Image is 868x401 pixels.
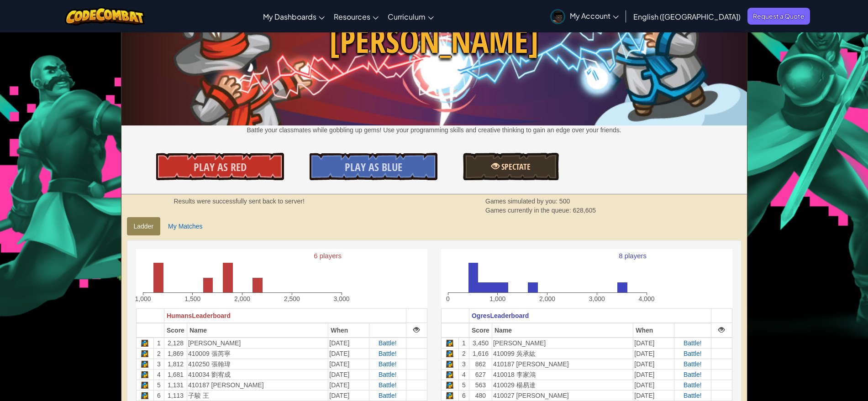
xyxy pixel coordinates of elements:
a: Spectate [463,153,559,180]
strong: Results were successfully sent back to server! [174,198,305,205]
text: 4,000 [638,295,654,302]
text: 2,000 [234,295,250,302]
span: Spectate [500,161,531,172]
td: [DATE] [328,390,369,401]
td: 3 [458,359,469,369]
td: 410018 李家鴻 [492,369,633,380]
span: Battle! [379,381,397,389]
a: Battle! [379,350,397,357]
td: Python [441,390,458,401]
td: 410250 張翰瑋 [187,359,328,369]
span: Play As Blue [345,160,402,174]
th: When [633,323,674,338]
span: Leaderboard [490,312,529,319]
span: My Account [570,11,619,21]
a: My Matches [161,217,209,235]
a: Battle! [379,392,397,399]
td: [DATE] [633,348,674,359]
a: Battle! [379,371,397,378]
text: 3,000 [333,295,349,302]
td: 1,113 [164,390,187,401]
th: Score [469,323,492,338]
span: Battle! [379,360,397,368]
span: Battle! [684,392,702,399]
td: 563 [469,380,492,390]
td: 410027 [PERSON_NAME] [492,390,633,401]
a: Battle! [684,371,702,378]
td: 4 [458,369,469,380]
td: [DATE] [633,369,674,380]
td: 862 [469,359,492,369]
th: Name [492,323,633,338]
a: Resources [329,4,383,29]
span: My Dashboards [263,12,316,21]
a: Request a Quote [747,8,810,25]
td: Python [136,369,153,380]
img: CodeCombat logo [65,7,145,26]
a: Ladder [127,217,161,235]
td: [PERSON_NAME] [492,338,633,349]
span: Leaderboard [192,312,231,319]
td: 1,812 [164,359,187,369]
a: My Account [546,2,623,31]
span: Curriculum [388,12,426,21]
span: 628,605 [573,207,596,214]
span: Games simulated by you: [485,198,559,205]
span: Battle! [684,350,702,357]
td: Python [441,359,458,369]
text: 1,500 [184,295,200,302]
a: Battle! [684,360,702,368]
span: Battle! [379,339,397,347]
td: 1 [153,338,164,349]
td: [DATE] [328,380,369,390]
td: [DATE] [633,338,674,349]
td: 1,869 [164,348,187,359]
td: 3,450 [469,338,492,349]
td: 410187 [PERSON_NAME] [187,380,328,390]
text: 8 players [619,252,647,260]
td: 6 [458,390,469,401]
td: 1,616 [469,348,492,359]
text: 0 [446,295,450,302]
a: My Dashboards [258,4,329,29]
th: Score [164,323,187,338]
td: 5 [153,380,164,390]
td: [DATE] [633,390,674,401]
span: Play As Red [194,160,247,174]
td: 410099 吳承紘 [492,348,633,359]
td: 5 [458,380,469,390]
td: [DATE] [328,359,369,369]
p: Battle your classmates while gobbling up gems! Use your programming skills and creative thinking ... [121,125,747,135]
span: [PERSON_NAME] [121,17,747,64]
td: [PERSON_NAME] [187,338,328,349]
text: 1,000 [135,295,151,302]
td: 4 [153,369,164,380]
span: Humans [167,312,192,319]
img: avatar [550,9,565,24]
td: [DATE] [633,359,674,369]
td: 410009 張芮寧 [187,348,328,359]
td: Python [441,348,458,359]
td: [DATE] [328,348,369,359]
a: Battle! [684,339,702,347]
td: 2 [153,348,164,359]
td: Python [136,359,153,369]
td: 410187 [PERSON_NAME] [492,359,633,369]
td: 1,681 [164,369,187,380]
td: [DATE] [328,338,369,349]
span: 500 [559,198,570,205]
span: English ([GEOGRAPHIC_DATA]) [633,12,741,21]
td: 子駿 王 [187,390,328,401]
td: 410029 楊易達 [492,380,633,390]
td: 1 [458,338,469,349]
td: 2,128 [164,338,187,349]
td: Python [136,380,153,390]
td: 6 [153,390,164,401]
td: 480 [469,390,492,401]
td: 1,131 [164,380,187,390]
